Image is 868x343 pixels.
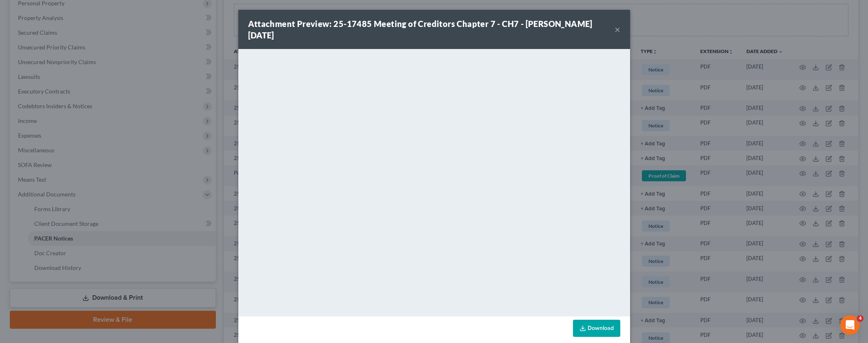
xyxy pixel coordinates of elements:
[857,315,864,322] span: 4
[573,320,620,337] a: Download
[840,315,860,335] iframe: Intercom live chat
[248,19,593,40] strong: Attachment Preview: 25-17485 Meeting of Creditors Chapter 7 - CH7 - [PERSON_NAME] [DATE]
[238,49,630,314] iframe: <object ng-attr-data='[URL][DOMAIN_NAME]' type='application/pdf' width='100%' height='650px'></ob...
[615,24,620,34] button: ×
